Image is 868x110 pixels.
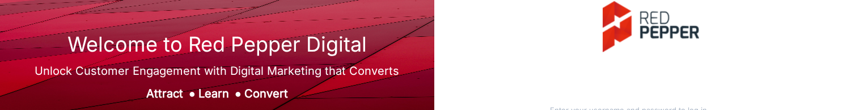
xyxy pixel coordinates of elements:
[235,87,242,100] span: ●
[189,87,196,100] span: ●
[35,62,399,79] div: Unlock Customer Engagement with Digital Marketing that Converts
[35,32,399,57] h1: Welcome to Red Pepper Digital
[603,1,699,52] img: vmg-logo
[35,85,399,102] div: Attract Learn Convert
